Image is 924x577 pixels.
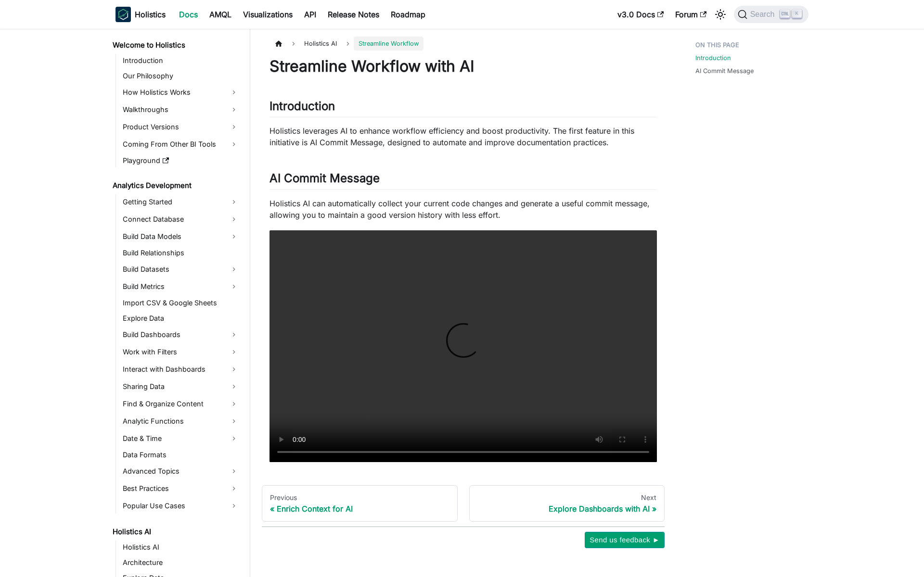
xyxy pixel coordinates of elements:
a: Playground [120,154,242,167]
a: Explore Data [120,312,242,325]
div: Previous [270,493,449,502]
a: Best Practices [120,481,242,496]
a: Import CSV & Google Sheets [120,296,242,310]
p: Holistics AI can automatically collect your current code changes and generate a useful commit mes... [269,198,657,221]
a: Build Relationships [120,246,242,260]
a: Popular Use Cases [120,498,242,514]
video: Your browser does not support embedding video, but you can . [269,230,657,463]
p: Holistics leverages AI to enhance workflow efficiency and boost productivity. The first feature i... [269,125,657,148]
a: Getting Started [120,194,242,210]
img: Holistics [115,7,131,22]
h2: Introduction [269,99,657,117]
a: Welcome to Holistics [110,38,242,52]
a: Visualizations [237,7,298,22]
a: Sharing Data [120,379,242,394]
a: Holistics AI [110,525,242,539]
div: Next [477,493,657,502]
nav: Docs sidebar [106,29,250,577]
div: Explore Dashboards with AI [477,504,657,514]
a: Find & Organize Content [120,396,242,412]
a: Build Metrics [120,279,242,294]
a: Our Philosophy [120,69,242,83]
b: Holistics [135,9,166,20]
a: Build Dashboards [120,327,242,342]
a: Introduction [695,53,731,63]
a: Introduction [120,54,242,67]
div: Enrich Context for AI [270,504,449,514]
a: Work with Filters [120,344,242,360]
a: Holistics AI [120,540,242,554]
a: v3.0 Docs [612,7,669,22]
a: Docs [173,7,204,22]
a: HolisticsHolistics [115,7,166,22]
a: Data Formats [120,448,242,462]
a: Interact with Dashboards [120,362,242,377]
a: Forum [669,7,712,22]
span: Holistics AI [299,37,342,50]
h1: Streamline Workflow with AI [269,57,657,76]
a: PreviousEnrich Context for AI [262,485,458,522]
span: Streamline Workflow [354,37,423,50]
a: Product Versions [120,119,242,135]
button: Switch between dark and light mode (currently light mode) [713,7,728,22]
span: Send us feedback ► [590,534,660,546]
kbd: K [792,10,802,18]
a: Walkthroughs [120,102,242,117]
button: Search (Ctrl+K) [734,6,808,23]
a: Release Notes [322,7,385,22]
a: AI Commit Message [695,66,754,75]
a: Connect Database [120,212,242,227]
a: API [298,7,322,22]
a: Coming From Other BI Tools [120,137,242,152]
a: Date & Time [120,431,242,446]
a: Roadmap [385,7,431,22]
a: Build Datasets [120,262,242,277]
a: Analytic Functions [120,414,242,429]
a: Build Data Models [120,229,242,244]
a: Architecture [120,556,242,569]
button: Send us feedback ► [585,532,665,548]
nav: Breadcrumbs [269,37,657,50]
h2: AI Commit Message [269,171,657,189]
a: AMQL [204,7,237,22]
a: Home page [269,37,288,50]
a: How Holistics Works [120,85,242,100]
span: Search [747,10,781,19]
a: NextExplore Dashboards with AI [469,485,665,522]
a: Analytics Development [110,179,242,192]
nav: Docs pages [262,485,665,522]
a: Advanced Topics [120,464,242,479]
